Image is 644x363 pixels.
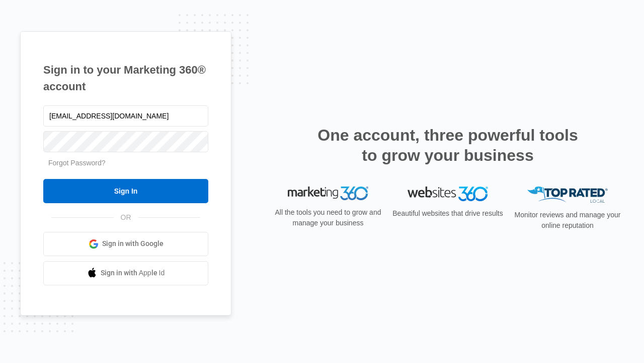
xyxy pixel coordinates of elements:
[527,187,608,203] img: Top Rated Local
[102,238,164,249] span: Sign in with Google
[314,125,581,165] h2: One account, three powerful tools to grow your business
[43,105,208,127] input: Email
[43,179,208,203] input: Sign In
[48,159,106,167] a: Forgot Password?
[511,210,624,231] p: Monitor reviews and manage your online reputation
[114,212,138,223] span: OR
[408,187,488,201] img: Websites 360
[43,232,208,256] a: Sign in with Google
[288,187,368,201] img: Marketing 360
[272,207,384,228] p: All the tools you need to grow and manage your business
[43,62,208,95] h1: Sign in to your Marketing 360® account
[43,261,208,285] a: Sign in with Apple Id
[391,208,504,219] p: Beautiful websites that drive results
[101,268,165,278] span: Sign in with Apple Id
